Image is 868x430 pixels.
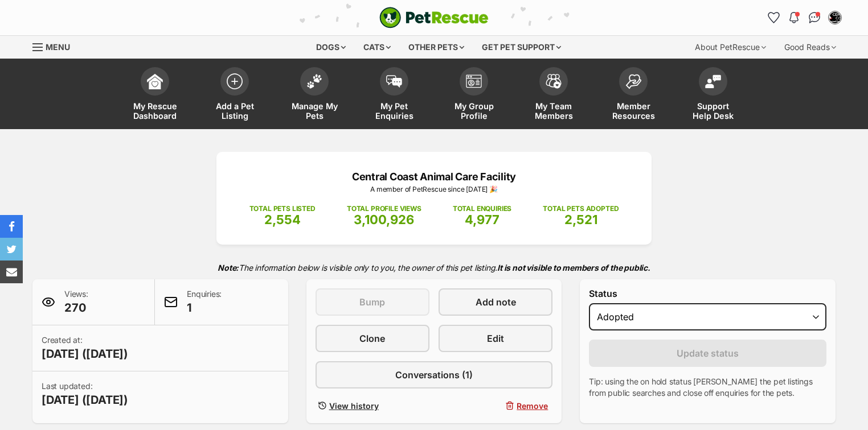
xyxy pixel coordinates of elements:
[329,400,379,412] span: View history
[764,9,844,27] ul: Account quick links
[487,332,504,345] span: Edit
[785,9,803,27] button: Notifications
[434,61,514,129] a: My Group Profile
[625,74,641,89] img: member-resources-icon-8e73f808a243e03378d46382f2149f9095a855e16c252ad45f914b54edf8863c.svg
[379,7,489,28] img: logo-cat-932fe2b9b8326f06289b0f2fb663e598f794de774fb13d1741a6617ecf9a85b4.svg
[829,12,841,23] img: Deanna Walton profile pic
[42,381,128,408] p: Last updated:
[809,12,821,23] img: chat-41dd97257d64d25036548639549fe6c8038ab92f7586957e7f3b1b290dea8141.svg
[316,325,429,352] a: Clone
[316,398,429,414] a: View history
[227,73,243,89] img: add-pet-listing-icon-0afa8454b4691262ce3f59096e99ab1cd57d4a30225e0717b998d2c9b9846f56.svg
[474,36,569,59] div: Get pet support
[608,101,659,121] span: Member Resources
[308,36,354,59] div: Dogs
[355,36,399,59] div: Cats
[439,398,552,414] button: Remove
[249,204,316,214] p: TOTAL PETS LISTED
[306,74,322,89] img: manage-my-pets-icon-02211641906a0b7f246fdf0571729dbe1e7629f14944591b6c1af311fb30b64b.svg
[129,101,181,121] span: My Rescue Dashboard
[589,288,826,299] label: Status
[497,263,650,272] strong: It is not visible to members of the public.
[386,75,402,88] img: pet-enquiries-icon-7e3ad2cf08bfb03b45e93fb7055b45f3efa6380592205ae92323e6603595dc1f.svg
[264,212,301,227] span: 2,554
[64,300,88,316] span: 270
[543,204,619,214] p: TOTAL PETS ADOPTED
[687,36,774,59] div: About PetRescue
[528,101,579,121] span: My Team Members
[32,256,836,279] p: The information below is visible only to you, the owner of this pet listing.
[42,346,128,362] span: [DATE] ([DATE])
[448,101,499,121] span: My Group Profile
[354,212,414,227] span: 3,100,926
[764,9,783,27] a: Favourites
[347,204,421,214] p: TOTAL PROFILE VIEWS
[395,368,473,382] span: Conversations (1)
[359,332,385,345] span: Clone
[147,73,163,89] img: dashboard-icon-eb2f2d2d3e046f16d808141f083e7271f6b2e854fb5c12c21221c1fb7104beca.svg
[316,361,553,388] a: Conversations (1)
[234,169,634,184] p: Central Coast Animal Care Facility
[115,61,195,129] a: My Rescue Dashboard
[32,36,78,56] a: Menu
[42,392,128,408] span: [DATE] ([DATE])
[705,75,721,88] img: help-desk-icon-fdf02630f3aa405de69fd3d07c3f3aa587a6932b1a1747fa1d2bba05be0121f9.svg
[289,101,340,121] span: Manage My Pets
[379,7,489,28] a: PetRescue
[400,36,472,59] div: Other pets
[195,61,275,129] a: Add a Pet Listing
[453,204,511,214] p: TOTAL ENQUIRIES
[209,101,260,121] span: Add a Pet Listing
[476,295,516,309] span: Add note
[218,263,239,272] strong: Note:
[42,334,128,362] p: Created at:
[776,36,844,59] div: Good Reads
[354,61,434,129] a: My Pet Enquiries
[589,340,826,367] button: Update status
[593,61,673,129] a: Member Resources
[687,101,739,121] span: Support Help Desk
[187,288,222,316] p: Enquiries:
[234,184,634,195] p: A member of PetRescue since [DATE] 🎉
[316,288,429,316] button: Bump
[359,295,385,309] span: Bump
[826,9,844,27] button: My account
[439,325,552,352] a: Edit
[805,9,824,27] a: Conversations
[465,212,499,227] span: 4,977
[789,12,799,23] img: notifications-46538b983faf8c2785f20acdc204bb7945ddae34d4c08c2a6579f10ce5e182be.svg
[439,288,552,316] a: Add note
[564,212,597,227] span: 2,521
[589,376,826,399] p: Tip: using the on hold status [PERSON_NAME] the pet listings from public searches and close off e...
[673,61,753,129] a: Support Help Desk
[466,75,482,88] img: group-profile-icon-3fa3cf56718a62981997c0bc7e787c4b2cf8bcc04b72c1350f741eb67cf2f40e.svg
[677,346,739,360] span: Update status
[275,61,354,129] a: Manage My Pets
[64,288,88,316] p: Views:
[369,101,420,121] span: My Pet Enquiries
[514,61,593,129] a: My Team Members
[187,300,222,316] span: 1
[46,42,70,52] span: Menu
[546,74,562,89] img: team-members-icon-5396bd8760b3fe7c0b43da4ab00e1e3bb1a5d9ba89233759b79545d2d3fc5d0d.svg
[517,400,548,412] span: Remove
